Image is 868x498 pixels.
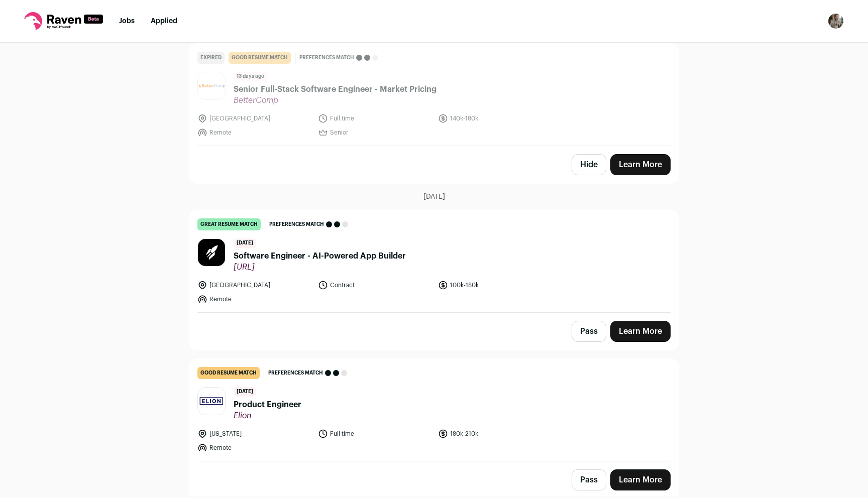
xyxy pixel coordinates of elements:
[438,280,553,290] li: 100k-180k
[438,429,553,439] li: 180k-210k
[318,429,432,439] li: Full time
[234,95,437,105] span: BetterComp
[198,72,225,99] img: 9b597dde9f7a2f77d97335cf8cd83bbe486521ce79d7da6dfbd462f5af1905ab.png
[197,218,261,230] div: great resume match
[197,429,312,439] li: [US_STATE]
[189,359,679,461] a: good resume match Preferences match [DATE] Product Engineer Elion [US_STATE] Full time 180k-210k ...
[318,113,432,123] li: Full time
[572,469,606,490] button: Pass
[234,72,267,81] span: 13 days ago
[828,13,844,29] button: Open dropdown
[119,18,135,25] a: Jobs
[197,294,312,304] li: Remote
[610,469,671,490] a: Learn More
[318,280,432,290] li: Contract
[197,52,225,64] div: Expired
[234,399,301,411] span: Product Engineer
[189,210,679,312] a: great resume match Preferences match [DATE] Software Engineer - AI-Powered App Builder [URL] [GEO...
[269,219,324,229] span: Preferences match
[198,388,225,415] img: 7bc2f2f2141765099461eb7db066227dc25b8f166bef92414d51d377c1b4e654.jpg
[423,192,445,202] span: [DATE]
[197,280,312,290] li: [GEOGRAPHIC_DATA]
[572,321,606,342] button: Pass
[234,238,256,248] span: [DATE]
[610,154,671,175] a: Learn More
[198,239,225,266] img: 8097ee311cff9817aaa34e4b91f266fe9a9491d7223b74acb83b9bbc77a6a287.jpg
[234,250,406,262] span: Software Engineer - AI-Powered App Builder
[438,113,553,123] li: 140k-180k
[268,368,323,378] span: Preferences match
[318,128,432,138] li: Senior
[234,387,256,397] span: [DATE]
[234,83,437,95] span: Senior Full-Stack Software Engineer - Market Pricing
[610,321,671,342] a: Learn More
[189,44,679,146] a: Expired good resume match Preferences match 13 days ago Senior Full-Stack Software Engineer - Mar...
[197,443,312,453] li: Remote
[234,411,301,421] span: Elion
[197,113,312,123] li: [GEOGRAPHIC_DATA]
[828,13,844,29] img: 3015484-medium_jpg
[299,53,354,63] span: Preferences match
[151,18,177,25] a: Applied
[229,52,291,64] div: good resume match
[197,367,260,379] div: good resume match
[197,128,312,138] li: Remote
[234,262,406,272] span: [URL]
[572,154,606,175] button: Hide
